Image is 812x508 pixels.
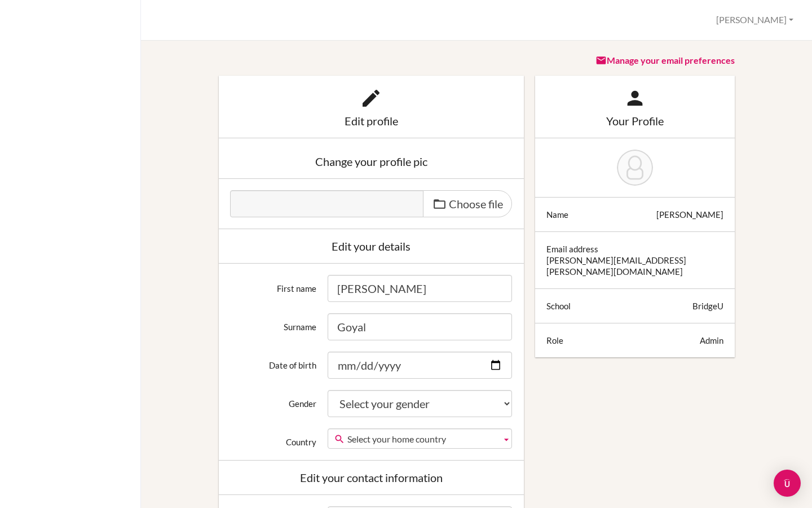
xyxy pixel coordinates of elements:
button: [PERSON_NAME] [711,10,798,30]
div: School [546,300,571,312]
a: Manage your email preferences [595,55,735,65]
div: Edit profile [230,115,513,126]
div: Name [546,209,568,220]
span: Choose file [449,197,503,211]
div: Edit your details [230,240,513,252]
div: Change your profile pic [230,156,513,167]
div: Admin [700,335,723,346]
div: [PERSON_NAME] [656,209,723,220]
div: Your Profile [546,115,723,126]
span: Select your home country [347,429,497,449]
div: Role [546,335,563,346]
div: BridgeU [692,300,723,312]
div: Email address [546,243,598,255]
label: Date of birth [224,352,323,371]
label: Country [224,428,323,448]
label: Surname [224,313,323,332]
div: [PERSON_NAME][EMAIL_ADDRESS][PERSON_NAME][DOMAIN_NAME] [546,255,723,277]
label: Gender [224,390,323,409]
div: Open Intercom Messenger [774,470,801,497]
div: Edit your contact information [230,472,513,483]
label: First name [224,275,323,294]
img: Riya Goyal [617,150,653,186]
